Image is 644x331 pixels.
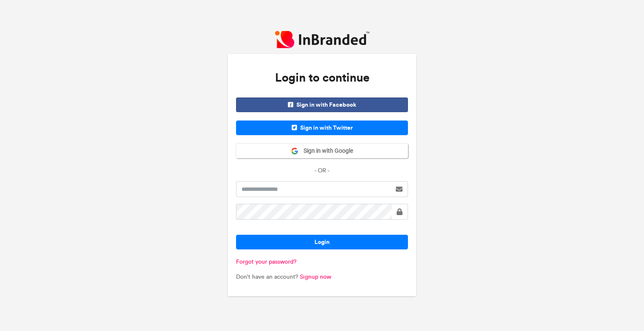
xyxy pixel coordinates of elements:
[609,298,636,323] iframe: chat widget
[299,147,353,155] span: Sign in with Google
[236,98,408,112] span: Sign in with Facebook
[236,144,408,158] button: Sign in with Google
[236,167,408,175] p: - OR -
[236,258,296,265] a: Forgot your password?
[236,62,408,93] h3: Login to continue
[275,31,369,48] img: InBranded Logo
[236,273,408,281] p: Don't have an account?
[236,121,408,135] span: Sign in with Twitter
[300,273,331,280] a: Signup now
[236,235,408,249] button: Login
